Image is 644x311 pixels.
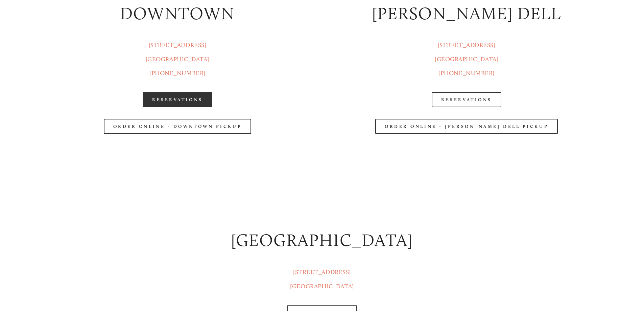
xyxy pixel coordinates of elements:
a: [STREET_ADDRESS][GEOGRAPHIC_DATA] [435,41,498,63]
a: Order Online - [PERSON_NAME] Dell Pickup [375,119,558,134]
a: Reservations [143,92,212,107]
h2: [GEOGRAPHIC_DATA] [39,228,605,252]
a: Reservations [432,92,501,107]
a: [PHONE_NUMBER] [438,69,495,77]
a: [PHONE_NUMBER] [149,69,206,77]
a: [STREET_ADDRESS][GEOGRAPHIC_DATA] [290,268,354,290]
a: [STREET_ADDRESS][GEOGRAPHIC_DATA] [146,41,209,63]
a: Order Online - Downtown pickup [104,119,252,134]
